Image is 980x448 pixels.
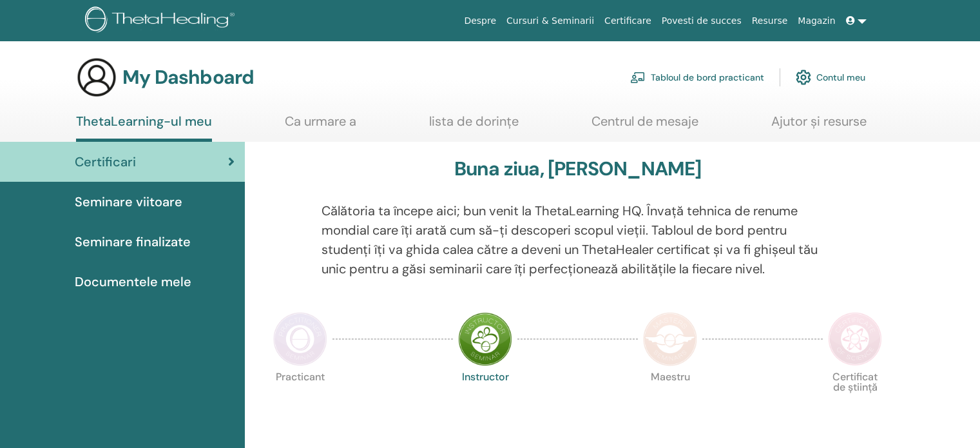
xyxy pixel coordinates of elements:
img: Instructor [458,312,512,366]
a: Certificare [599,9,657,33]
a: Cursuri & Seminarii [501,9,599,33]
img: chalkboard-teacher.svg [630,72,646,83]
p: Maestru [643,372,697,426]
a: Povesti de succes [657,9,747,33]
a: Magazin [793,9,840,33]
h3: Buna ziua, [PERSON_NAME] [454,157,702,180]
img: Practitioner [273,312,327,366]
a: Ca urmare a [285,113,356,139]
img: logo.png [85,6,239,35]
span: Seminare finalizate [75,232,191,251]
img: Certificate of Science [828,312,882,366]
a: Resurse [747,9,793,33]
h3: My Dashboard [122,66,254,89]
span: Documentele mele [75,272,191,291]
a: lista de dorințe [429,113,519,139]
a: Centrul de mesaje [591,113,698,139]
img: cog.svg [796,66,811,88]
a: Ajutor și resurse [771,113,867,139]
a: Tabloul de bord practicant [630,63,764,92]
a: ThetaLearning-ul meu [76,113,212,142]
p: Călătoria ta începe aici; bun venit la ThetaLearning HQ. Învață tehnica de renume mondial care îț... [322,201,834,278]
a: Contul meu [796,63,865,92]
a: Despre [459,9,501,33]
span: Seminare viitoare [75,192,182,211]
img: generic-user-icon.jpg [76,57,117,98]
span: Certificari [75,152,136,171]
img: Master [643,312,697,366]
p: Instructor [458,372,512,426]
p: Practicant [273,372,327,426]
p: Certificat de știință [828,372,882,426]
